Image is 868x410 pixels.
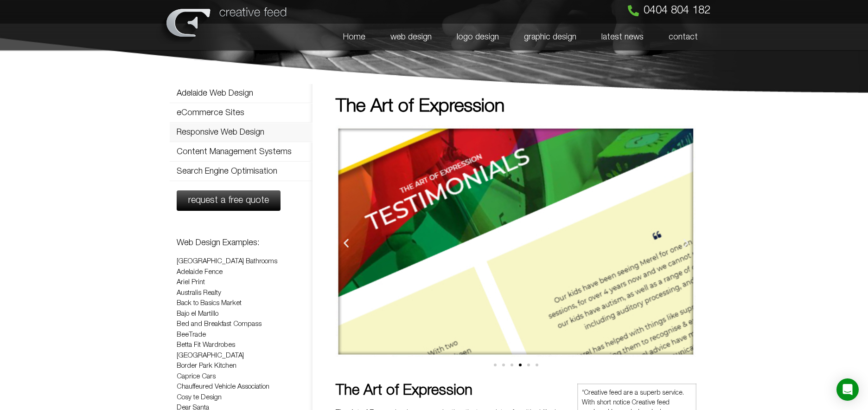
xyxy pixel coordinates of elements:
[836,378,859,401] div: Open Intercom Messenger
[177,342,235,348] a: Betta Fit Wardrobes
[170,162,313,181] a: Search Engine Optimisation
[656,24,710,51] a: contact
[170,123,313,142] a: Responsive Web Design
[331,24,378,51] a: Home
[644,5,710,16] span: 0404 804 182
[536,364,538,366] span: Go to slide 6
[170,143,313,161] a: Content Management Systems
[177,363,236,369] a: Border Park Kitchen
[378,24,444,51] a: web design
[177,332,206,338] a: BeeTrade
[502,364,505,366] span: Go to slide 2
[177,352,244,359] a: [GEOGRAPHIC_DATA]
[170,84,313,181] nav: Menu
[336,98,696,116] h1: The Art of Expression
[170,84,313,103] a: Adelaide Web Design
[511,364,513,366] span: Go to slide 3
[177,384,269,390] a: Chauffeured Vehicle Association
[177,279,205,286] a: Ariel Print
[177,300,242,306] a: Back to Basics Market
[177,269,223,275] a: Adelaide Fence
[336,125,696,357] img: art4
[177,394,222,401] a: Cosy te Design
[336,125,696,360] div: 4 / 6
[295,24,710,51] nav: Menu
[494,364,497,366] span: Go to slide 1
[177,239,306,247] h3: Web Design Examples:
[336,384,563,398] h2: The Art of Expression
[589,24,656,51] a: latest news
[340,237,352,249] div: Previous slide
[170,104,313,122] a: eCommerce Sites
[444,24,511,51] a: logo design
[628,5,710,16] a: 0404 804 182
[177,373,216,380] a: Caprice Cars
[177,290,221,296] a: Australis Realty
[177,321,262,327] a: Bed and Breakfast Compass
[177,190,281,211] a: request a free quote
[188,196,269,205] span: request a free quote
[519,364,522,366] span: Go to slide 4
[336,125,696,374] div: Image Carousel
[511,24,589,51] a: graphic design
[177,258,277,265] a: [GEOGRAPHIC_DATA] Bathrooms
[177,311,218,317] a: Bajo el Martillo
[680,237,692,249] div: Next slide
[527,364,530,366] span: Go to slide 5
